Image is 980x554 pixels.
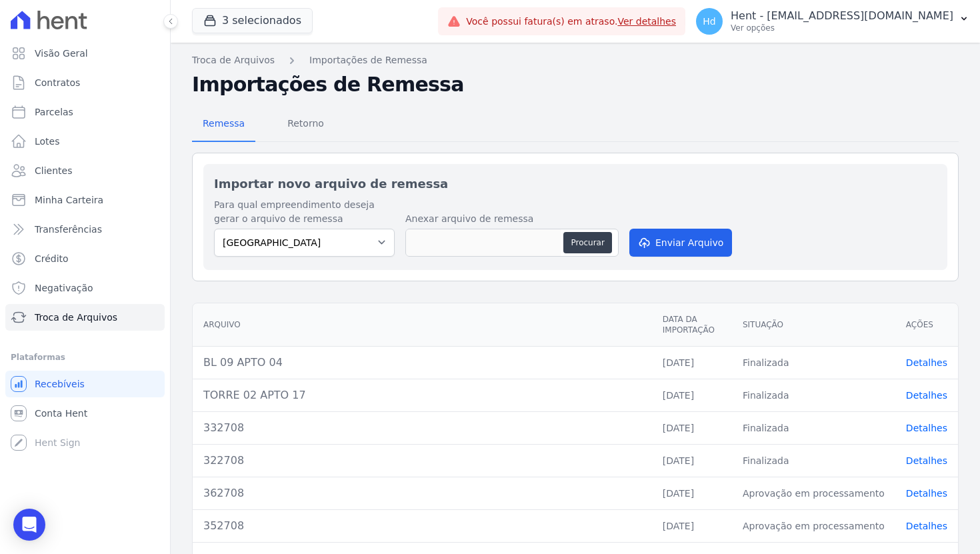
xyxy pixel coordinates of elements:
td: [DATE] [652,379,732,411]
td: [DATE] [652,509,732,542]
span: Transferências [35,223,102,236]
h2: Importações de Remessa [192,73,959,97]
span: Hd [703,17,715,26]
span: Visão Geral [35,47,88,60]
span: Conta Hent [35,407,87,420]
span: Negativação [35,281,93,295]
td: Aprovação em processamento [732,477,895,509]
td: [DATE] [652,477,732,509]
button: 3 selecionados [192,8,313,33]
button: Procurar [563,232,611,253]
th: Arquivo [193,303,652,347]
span: Lotes [35,135,60,148]
span: Crédito [35,252,69,265]
span: Parcelas [35,105,73,119]
td: Finalizada [732,411,895,444]
a: Parcelas [5,99,165,125]
a: Detalhes [906,521,947,531]
span: Contratos [35,76,80,89]
div: 332708 [203,420,641,436]
a: Conta Hent [5,400,165,427]
a: Visão Geral [5,40,165,67]
a: Importações de Remessa [309,53,427,67]
span: Recebíveis [35,377,85,391]
div: BL 09 APTO 04 [203,355,641,371]
button: Hd Hent - [EMAIL_ADDRESS][DOMAIN_NAME] Ver opções [685,3,980,40]
a: Transferências [5,216,165,243]
td: Finalizada [732,444,895,477]
a: Crédito [5,245,165,272]
a: Troca de Arquivos [192,53,275,67]
a: Detalhes [906,390,947,401]
a: Contratos [5,69,165,96]
nav: Breadcrumb [192,53,959,67]
div: Open Intercom Messenger [13,509,45,541]
span: Você possui fatura(s) em atraso. [466,15,676,29]
div: 362708 [203,485,641,501]
td: Aprovação em processamento [732,509,895,542]
td: Finalizada [732,379,895,411]
div: TORRE 02 APTO 17 [203,387,641,403]
a: Clientes [5,157,165,184]
a: Detalhes [906,455,947,466]
a: Detalhes [906,488,947,499]
th: Ações [895,303,958,347]
a: Negativação [5,275,165,301]
div: Plataformas [11,349,159,365]
td: [DATE] [652,444,732,477]
a: Minha Carteira [5,187,165,213]
p: Hent - [EMAIL_ADDRESS][DOMAIN_NAME] [731,9,953,23]
td: [DATE] [652,411,732,444]
a: Lotes [5,128,165,155]
span: Minha Carteira [35,193,103,207]
a: Remessa [192,107,255,142]
h2: Importar novo arquivo de remessa [214,175,937,193]
a: Troca de Arquivos [5,304,165,331]
th: Situação [732,303,895,347]
span: Remessa [195,110,253,137]
a: Ver detalhes [617,16,676,27]
th: Data da Importação [652,303,732,347]
a: Detalhes [906,357,947,368]
label: Para qual empreendimento deseja gerar o arquivo de remessa [214,198,395,226]
p: Ver opções [731,23,953,33]
td: [DATE] [652,346,732,379]
button: Enviar Arquivo [629,229,732,257]
a: Retorno [277,107,335,142]
a: Detalhes [906,423,947,433]
label: Anexar arquivo de remessa [405,212,619,226]
span: Clientes [35,164,72,177]
span: Troca de Arquivos [35,311,117,324]
div: 322708 [203,453,641,469]
div: 352708 [203,518,641,534]
nav: Tab selector [192,107,335,142]
span: Retorno [279,110,332,137]
a: Recebíveis [5,371,165,397]
td: Finalizada [732,346,895,379]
